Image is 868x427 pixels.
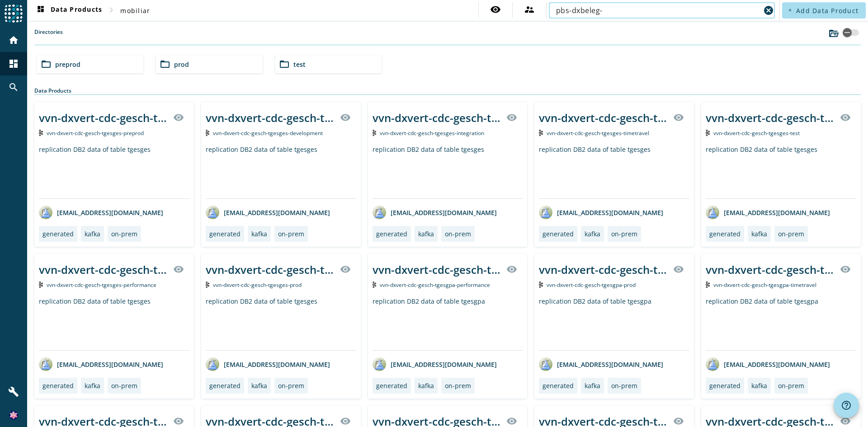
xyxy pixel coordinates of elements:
[173,416,184,427] mat-icon: visibility
[506,416,517,427] mat-icon: visibility
[556,5,760,16] input: Search (% or * for wildcards)
[380,281,490,289] span: Kafka Topic: vvn-dxvert-cdc-gesch-tgesgpa-performance
[547,129,649,137] span: Kafka Topic: vvn-dxvert-cdc-gesch-tgesges-timetravel
[782,2,866,19] button: Add Data Product
[373,262,501,277] div: vvn-dxvert-cdc-gesch-tgesgpa
[251,381,267,390] div: kafka
[418,381,434,390] div: kafka
[373,357,386,371] img: avatar
[778,381,804,390] div: on-prem
[34,87,861,95] div: Data Products
[751,381,767,390] div: kafka
[213,129,323,137] span: Kafka Topic: vvn-dxvert-cdc-gesch-tgesges-development
[340,416,351,427] mat-icon: visibility
[706,262,835,277] div: vvn-dxvert-cdc-gesch-tgesgpa
[160,59,170,70] mat-icon: folder_open
[373,110,501,125] div: vvn-dxvert-cdc-gesch-tgesges
[751,230,767,238] div: kafka
[373,357,497,371] div: [EMAIL_ADDRESS][DOMAIN_NAME]
[709,230,741,238] div: generated
[278,230,304,238] div: on-prem
[39,262,168,277] div: vvn-dxvert-cdc-gesch-tgesges
[547,281,636,289] span: Kafka Topic: vvn-dxvert-cdc-gesch-tgesgpa-prod
[206,110,335,125] div: vvn-dxvert-cdc-gesch-tgesges
[35,5,46,16] mat-icon: dashboard
[5,5,23,23] img: spoud-logo.svg
[840,264,851,275] mat-icon: visibility
[39,130,43,136] img: Kafka Topic: vvn-dxvert-cdc-gesch-tgesges-preprod
[841,400,852,411] mat-icon: help_outline
[713,281,816,289] span: Kafka Topic: vvn-dxvert-cdc-gesch-tgesgpa-timetravel
[763,5,774,16] mat-icon: cancel
[840,416,851,427] mat-icon: visibility
[673,416,684,427] mat-icon: visibility
[85,230,100,238] div: kafka
[373,145,523,198] div: replication DB2 data of table tgesges
[418,230,434,238] div: kafka
[506,264,517,275] mat-icon: visibility
[209,381,241,390] div: generated
[840,112,851,123] mat-icon: visibility
[340,264,351,275] mat-icon: visibility
[35,5,102,16] span: Data Products
[585,381,600,390] div: kafka
[174,60,189,69] span: prod
[106,5,117,15] mat-icon: chevron_right
[611,381,637,390] div: on-prem
[206,357,330,371] div: [EMAIL_ADDRESS][DOMAIN_NAME]
[380,129,484,137] span: Kafka Topic: vvn-dxvert-cdc-gesch-tgesges-integration
[206,206,330,219] div: [EMAIL_ADDRESS][DOMAIN_NAME]
[539,206,552,219] img: avatar
[539,297,689,350] div: replication DB2 data of table tgesgpa
[539,130,543,136] img: Kafka Topic: vvn-dxvert-cdc-gesch-tgesges-timetravel
[373,297,523,350] div: replication DB2 data of table tgesgpa
[206,206,219,219] img: avatar
[206,145,356,198] div: replication DB2 data of table tgesges
[42,381,74,390] div: generated
[39,110,168,125] div: vvn-dxvert-cdc-gesch-tgesges
[293,60,306,69] span: test
[173,112,184,123] mat-icon: visibility
[279,59,290,70] mat-icon: folder_open
[373,282,377,288] img: Kafka Topic: vvn-dxvert-cdc-gesch-tgesgpa-performance
[706,130,710,136] img: Kafka Topic: vvn-dxvert-cdc-gesch-tgesges-test
[173,264,184,275] mat-icon: visibility
[373,206,386,219] img: avatar
[42,230,74,238] div: generated
[539,206,663,219] div: [EMAIL_ADDRESS][DOMAIN_NAME]
[490,4,501,15] mat-icon: visibility
[111,230,137,238] div: on-prem
[376,230,407,238] div: generated
[8,82,19,93] mat-icon: search
[117,2,154,19] button: mobiliar
[8,386,19,397] mat-icon: build
[762,4,775,17] button: Clear
[47,129,144,137] span: Kafka Topic: vvn-dxvert-cdc-gesch-tgesges-preprod
[8,35,19,46] mat-icon: home
[34,28,63,45] label: Directories
[611,230,637,238] div: on-prem
[706,282,710,288] img: Kafka Topic: vvn-dxvert-cdc-gesch-tgesgpa-timetravel
[673,264,684,275] mat-icon: visibility
[209,230,241,238] div: generated
[39,297,189,350] div: replication DB2 data of table tgesges
[39,357,163,371] div: [EMAIL_ADDRESS][DOMAIN_NAME]
[709,381,741,390] div: generated
[542,230,574,238] div: generated
[39,282,43,288] img: Kafka Topic: vvn-dxvert-cdc-gesch-tgesges-performance
[213,281,302,289] span: Kafka Topic: vvn-dxvert-cdc-gesch-tgesges-prod
[706,357,719,371] img: avatar
[373,130,377,136] img: Kafka Topic: vvn-dxvert-cdc-gesch-tgesges-integration
[373,206,497,219] div: [EMAIL_ADDRESS][DOMAIN_NAME]
[39,206,163,219] div: [EMAIL_ADDRESS][DOMAIN_NAME]
[111,381,137,390] div: on-prem
[340,112,351,123] mat-icon: visibility
[32,2,106,19] button: Data Products
[778,230,804,238] div: on-prem
[706,145,856,198] div: replication DB2 data of table tgesges
[524,4,535,15] mat-icon: supervisor_account
[788,8,793,13] mat-icon: add
[506,112,517,123] mat-icon: visibility
[539,357,663,371] div: [EMAIL_ADDRESS][DOMAIN_NAME]
[55,60,80,69] span: preprod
